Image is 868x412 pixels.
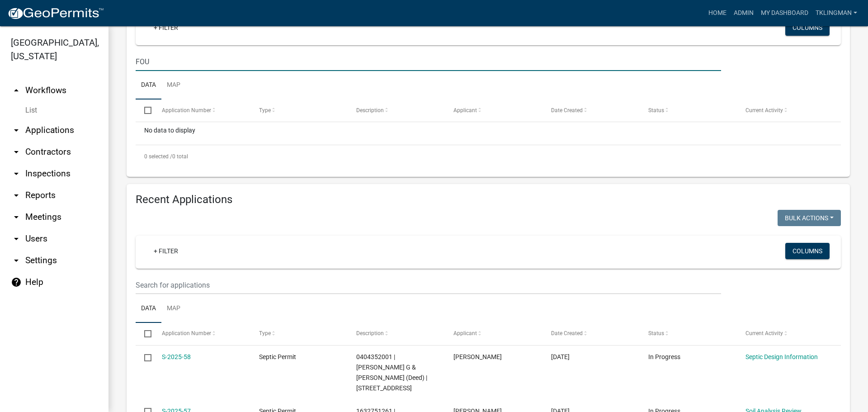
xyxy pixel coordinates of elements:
span: Bobbi Abel [453,353,502,360]
a: + Filter [146,19,185,36]
datatable-header-cell: Current Activity [737,323,834,345]
span: Current Activity [745,107,783,114]
i: arrow_drop_down [11,255,22,266]
datatable-header-cell: Date Created [542,323,639,345]
span: Type [259,107,271,114]
i: arrow_drop_up [11,85,22,96]
button: Columns [785,243,830,259]
span: Applicant [453,107,477,114]
i: arrow_drop_down [11,168,22,179]
span: In Progress [648,353,680,360]
span: 0 selected / [144,153,172,160]
span: Application Number [162,107,211,114]
a: Data [136,294,161,323]
span: Status [648,107,664,114]
datatable-header-cell: Description [348,99,445,121]
input: Search for applications [136,52,721,71]
i: help [11,277,22,288]
div: 0 total [136,145,841,168]
datatable-header-cell: Applicant [445,99,542,121]
div: No data to display [136,122,841,145]
span: 0404352001 | ABEL TERRE G & BOBBI LEE (Deed) | 30249 PLEASANT RIDGE RD [356,353,427,391]
datatable-header-cell: Application Number [153,99,250,121]
datatable-header-cell: Description [348,323,445,345]
i: arrow_drop_down [11,190,22,201]
span: Date Created [551,107,583,114]
a: Admin [730,5,757,22]
a: Map [161,71,186,100]
span: Application Number [162,330,211,336]
datatable-header-cell: Applicant [445,323,542,345]
datatable-header-cell: Status [640,99,737,121]
datatable-header-cell: Type [250,99,348,121]
datatable-header-cell: Current Activity [737,99,834,121]
a: My Dashboard [757,5,812,22]
a: S-2025-58 [162,353,191,360]
a: Septic Design Information [745,353,818,360]
a: tklingman [812,5,861,22]
span: Type [259,330,271,336]
datatable-header-cell: Status [640,323,737,345]
datatable-header-cell: Date Created [542,99,639,121]
datatable-header-cell: Type [250,323,348,345]
span: Current Activity [745,330,783,336]
i: arrow_drop_down [11,233,22,244]
datatable-header-cell: Select [136,99,153,121]
span: Description [356,107,384,114]
h4: Recent Applications [136,193,841,206]
a: Data [136,71,161,100]
a: Home [705,5,730,22]
span: Applicant [453,330,477,336]
span: Septic Permit [259,353,296,360]
span: Description [356,330,384,336]
button: Bulk Actions [778,210,841,226]
span: Date Created [551,330,583,336]
datatable-header-cell: Select [136,323,153,345]
a: Map [161,294,186,323]
datatable-header-cell: Application Number [153,323,250,345]
button: Columns [785,19,830,36]
span: Status [648,330,664,336]
i: arrow_drop_down [11,125,22,136]
i: arrow_drop_down [11,147,22,157]
input: Search for applications [136,276,721,294]
span: 08/24/2025 [551,353,570,360]
i: arrow_drop_down [11,212,22,223]
a: + Filter [146,243,185,259]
